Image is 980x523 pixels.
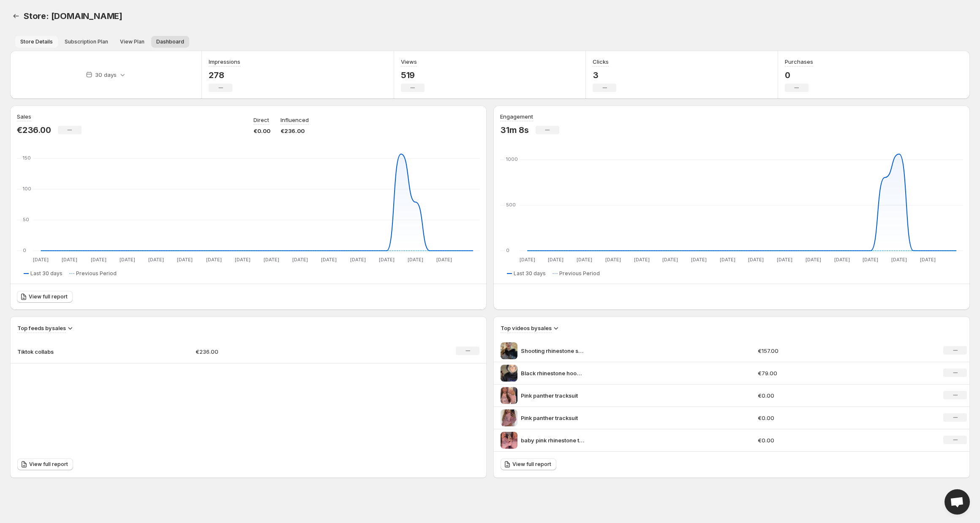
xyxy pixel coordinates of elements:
a: Back [10,10,22,22]
text: 50 [23,217,29,222]
text: [DATE] [577,257,592,263]
p: €236.00 [196,347,360,356]
text: [DATE] [863,257,878,263]
text: [DATE] [891,257,907,263]
span: Previous Period [559,270,600,277]
p: baby pink rhinestone tracksuits [521,436,584,444]
text: 0 [23,247,26,253]
text: [DATE] [235,257,250,263]
button: Subscription plan [60,36,113,48]
text: [DATE] [408,257,423,263]
img: baby pink rhinestone tracksuits [501,432,517,449]
span: View full report [29,293,68,300]
img: Pink panther tracksuit [501,409,517,426]
text: [DATE] [379,257,395,263]
text: [DATE] [520,257,535,263]
p: €236.00 [17,125,51,135]
p: Black rhinestone hoodie [521,369,584,377]
p: 0 [785,70,813,80]
h3: Clicks [593,57,609,66]
text: [DATE] [120,257,135,263]
a: View full report [17,291,73,303]
text: [DATE] [62,257,77,263]
img: Black rhinestone hoodie [501,365,517,382]
p: Pink panther tracksuit [521,391,584,400]
text: [DATE] [177,257,193,263]
span: Store: [DOMAIN_NAME] [24,11,122,21]
h3: Purchases [785,57,813,66]
span: Last 30 days [30,270,63,277]
text: [DATE] [264,257,279,263]
span: Last 30 days [514,270,546,277]
text: [DATE] [662,257,678,263]
text: [DATE] [350,257,366,263]
button: Dashboard [151,36,189,48]
p: 30 days [95,70,117,79]
span: Dashboard [156,38,184,45]
p: 31m 8s [500,125,529,135]
text: [DATE] [777,257,792,263]
p: 3 [593,70,616,80]
p: Tiktok collabs [17,347,60,356]
text: [DATE] [691,257,707,263]
p: Direct [253,116,269,124]
text: 100 [23,186,31,192]
text: [DATE] [321,257,337,263]
h3: Engagement [500,112,533,121]
span: Store Details [20,38,53,45]
text: 500 [506,202,516,208]
text: [DATE] [33,257,49,263]
p: €0.00 [758,391,886,400]
h3: Sales [17,112,31,121]
span: View full report [29,461,68,468]
text: 150 [23,155,31,161]
h3: Top videos by sales [501,324,552,332]
span: Previous Period [76,270,117,277]
p: €0.00 [253,127,270,135]
span: View full report [512,461,551,468]
h3: Views [401,57,417,66]
img: Pink panther tracksuit [501,387,517,404]
text: [DATE] [920,257,936,263]
text: [DATE] [91,257,106,263]
p: Influenced [280,116,309,124]
p: €0.00 [758,414,886,422]
text: [DATE] [634,257,650,263]
text: [DATE] [206,257,222,263]
text: 0 [506,247,509,253]
p: €157.00 [758,347,886,355]
text: [DATE] [548,257,563,263]
p: Pink panther tracksuit [521,414,584,422]
img: Shooting rhinestone star hoodie [501,342,517,359]
p: €79.00 [758,369,886,377]
text: [DATE] [748,257,764,263]
text: 1000 [506,156,518,162]
h3: Impressions [209,57,240,66]
button: Store details [15,36,58,48]
text: [DATE] [834,257,850,263]
text: [DATE] [436,257,452,263]
span: Subscription Plan [65,38,108,45]
text: [DATE] [806,257,821,263]
text: [DATE] [605,257,621,263]
p: €236.00 [280,127,309,135]
button: View plan [115,36,150,48]
a: View full report [501,458,556,470]
p: Shooting rhinestone star hoodie [521,347,584,355]
a: Open chat [945,489,970,515]
text: [DATE] [720,257,735,263]
p: €0.00 [758,436,886,444]
p: 519 [401,70,425,80]
h3: Top feeds by sales [17,324,66,332]
text: [DATE] [148,257,164,263]
a: View full report [17,458,73,470]
text: [DATE] [292,257,308,263]
p: 278 [209,70,240,80]
span: View Plan [120,38,144,45]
